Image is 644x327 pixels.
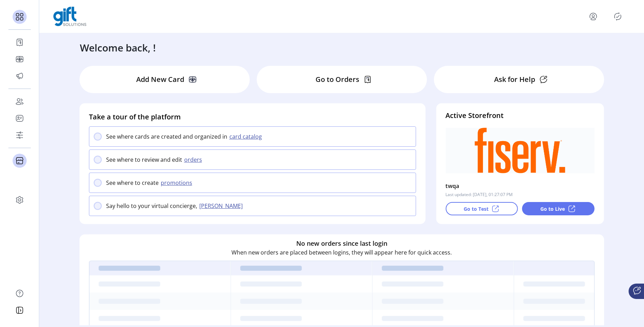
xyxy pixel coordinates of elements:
[612,11,623,22] button: Publisher Panel
[106,132,227,141] p: See where cards are created and organized in
[445,192,513,198] p: Last updated: [DATE], 01:27:07 PM
[182,155,206,164] button: orders
[159,179,196,187] button: promotions
[106,202,197,210] p: Say hello to your virtual concierge,
[136,74,184,85] p: Add New Card
[445,180,459,192] p: twqa
[445,110,594,121] h4: Active Storefront
[231,248,452,257] p: When new orders are placed between logins, they will appear here for quick access.
[197,202,247,210] button: [PERSON_NAME]
[227,132,266,141] button: card catalog
[316,74,359,85] p: Go to Orders
[494,74,535,85] p: Ask for Help
[296,239,387,248] h6: No new orders since last login
[106,179,159,187] p: See where to create
[80,40,156,55] h3: Welcome back, !
[540,205,565,213] p: Go to Live
[464,205,489,213] p: Go to Test
[588,11,599,22] button: menu
[89,112,416,122] h4: Take a tour of the platform
[106,155,182,164] p: See where to review and edit
[53,7,86,26] img: logo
